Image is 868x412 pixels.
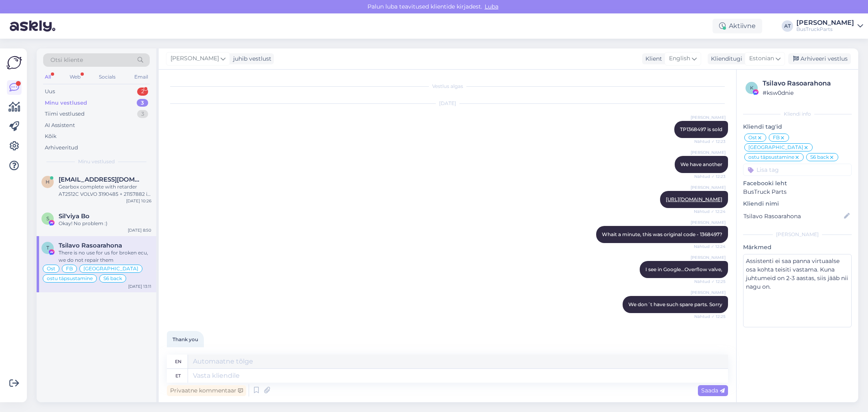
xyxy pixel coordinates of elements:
div: Aktiivne [713,19,762,33]
div: 3 [137,99,148,107]
span: Nähtud ✓ 12:24 [694,243,726,250]
span: Haffi@trukkur.is [59,176,143,183]
div: 2 [137,88,148,96]
div: [PERSON_NAME] [796,20,854,26]
span: ostu täpsustamine [47,276,93,281]
span: Ost [47,266,55,271]
div: en [175,355,181,368]
div: Kliendi info [743,110,852,118]
span: H [46,179,50,185]
span: [PERSON_NAME] [171,54,219,63]
span: [GEOGRAPHIC_DATA] [83,266,138,271]
span: [PERSON_NAME] [691,114,726,121]
p: Kliendi nimi [743,199,852,208]
div: Email [133,72,150,82]
div: AI Assistent [45,121,75,129]
p: BusTruck Parts [743,188,852,196]
div: [DATE] 10:26 [126,198,151,204]
span: [PERSON_NAME] [691,184,726,191]
input: Lisa nimi [743,212,842,221]
div: There is no use for us for broken ecu, we do not repair them [59,249,151,264]
p: Kliendi tag'id [743,123,852,131]
div: Tiimi vestlused [45,110,85,118]
div: Minu vestlused [45,99,87,107]
span: [GEOGRAPHIC_DATA] [748,145,803,150]
span: English [669,54,690,63]
div: All [43,72,52,82]
span: Minu vestlused [78,158,115,165]
div: AT [782,20,793,32]
a: [PERSON_NAME]BusTruckParts [796,20,863,33]
textarea: Assistenti ei saa panna virtuaalse osa kohta teisiti vastama. Kuna juhtumeid on 2-3 aastas, siis ... [743,254,852,327]
span: Nähtud ✓ 12:23 [694,138,726,145]
div: Privaatne kommentaar [167,385,246,396]
span: Estonian [749,54,774,63]
p: Facebooki leht [743,179,852,188]
span: We have another [680,161,722,167]
span: T [46,245,49,251]
div: Okay! No problem :) [59,220,151,227]
span: Nähtud ✓ 12:24 [694,208,726,215]
span: [PERSON_NAME] [691,219,726,226]
span: FB [773,135,780,140]
div: [DATE] 8:50 [128,227,151,233]
span: [PERSON_NAME] [691,289,726,296]
span: Tsilavo Rasoarahona [59,242,122,249]
div: Klient [642,55,662,63]
div: Kõik [45,132,57,140]
div: [PERSON_NAME] [743,231,852,238]
div: Klienditugi [708,55,742,63]
div: Arhiveeritud [45,144,78,152]
div: BusTruckParts [796,26,854,33]
span: We don´t have such spare parts. Sorry [628,301,722,307]
span: Thank you [173,336,198,342]
div: Web [68,72,82,82]
span: FB [66,266,73,271]
div: # ksw0dnie [763,88,849,97]
div: Arhiveeri vestlus [788,53,851,64]
span: Saada [701,387,725,394]
div: juhib vestlust [230,55,271,63]
span: [PERSON_NAME] [691,149,726,156]
div: et [175,369,181,383]
span: S [46,215,49,221]
a: [URL][DOMAIN_NAME] [666,196,722,202]
span: TP1368497 is sold [680,126,722,132]
span: Luba [482,3,501,10]
div: Tsilavo Rasoarahona [763,79,849,88]
img: Askly Logo [7,55,22,70]
span: Ost [748,135,757,140]
div: [DATE] 13:11 [128,283,151,289]
span: I see in Google...Overflow valve, [645,266,722,272]
div: Uus [45,88,55,96]
input: Lisa tag [743,164,852,176]
span: [PERSON_NAME] [691,254,726,261]
span: ostu täpsustamine [748,155,794,160]
p: Märkmed [743,243,852,252]
span: S6 back [103,276,122,281]
div: [DATE] [167,100,728,107]
div: Socials [97,72,117,82]
div: Gearbox complete with retarder AT2512C VOLVO 3190485 + 21157882 is available [59,183,151,198]
span: Whait a minute, this was original code - 1368497? [602,231,722,237]
span: Otsi kliente [50,56,83,64]
span: Nähtud ✓ 12:25 [694,313,726,320]
span: Nähtud ✓ 12:25 [694,278,726,285]
span: Sil'viya Bo [59,213,90,220]
span: S6 back [810,155,829,160]
div: Vestlus algas [167,83,728,90]
span: k [750,85,754,91]
div: 3 [137,110,148,118]
span: Nähtud ✓ 12:23 [694,173,726,180]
